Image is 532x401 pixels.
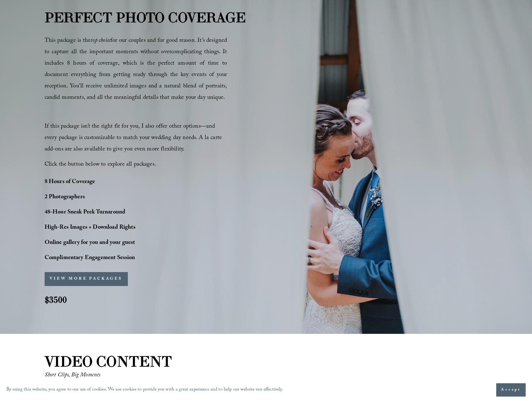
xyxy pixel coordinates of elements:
[45,223,135,233] strong: High-Res Images + Download Rights
[45,353,172,370] strong: VIDEO CONTENT
[45,36,227,103] span: This package is the for our couples and for good reason. It’s designed to capture all the importa...
[45,160,156,170] span: Click the button below to explore all packages.
[45,193,85,202] strong: 2 Photographers
[45,253,135,263] strong: Complimentary Engagement Session
[45,238,135,248] strong: Online gallery for you and your guest
[45,9,246,26] strong: PERFECT PHOTO COVERAGE
[45,122,224,155] span: If this package isn’t the right fit for you, I also offer other options—and every package is cust...
[91,36,110,46] em: top choice
[45,272,128,286] button: VIEW MORE PACKAGES
[45,294,67,305] strong: $3500
[496,383,526,397] button: Accept
[45,208,126,218] strong: 48-Hour Sneak Peek Turnaround
[45,177,95,187] strong: 8 Hours of Coverage
[501,387,521,393] span: Accept
[45,371,101,380] em: Short Clips, Big Moments
[6,385,283,395] p: By using this website, you agree to our use of cookies. We use cookies to provide you with a grea...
